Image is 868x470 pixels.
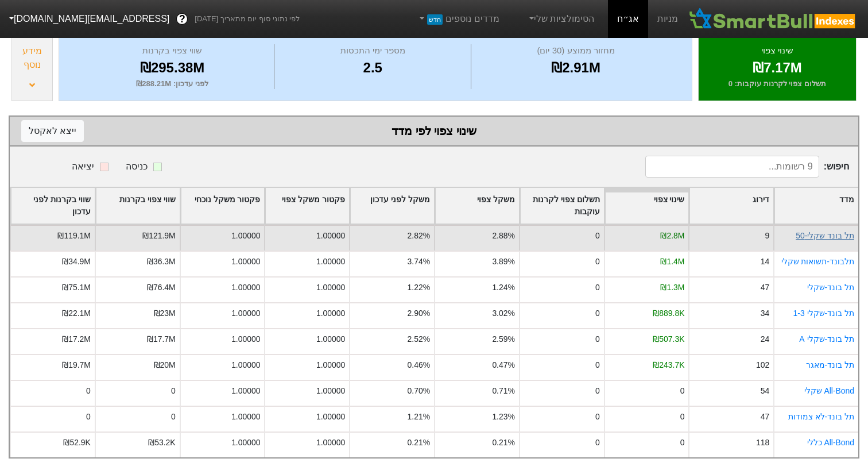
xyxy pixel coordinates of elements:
[408,437,430,449] div: 0.21%
[231,385,260,397] div: 1.00000
[660,230,684,242] div: ₪2.8M
[316,282,345,294] div: 1.00000
[231,411,260,423] div: 1.00000
[492,282,514,294] div: 1.24%
[96,188,180,224] div: Toggle SortBy
[231,230,260,242] div: 1.00000
[21,122,847,140] div: שינוי צפוי לפי מדד
[756,359,769,371] div: 102
[492,256,514,268] div: 3.89%
[408,307,430,319] div: 2.90%
[408,256,430,268] div: 3.74%
[316,359,345,371] div: 1.00000
[781,257,855,266] a: תלבונד-תשואות שקלי
[86,411,91,423] div: 0
[427,14,443,25] span: חדש
[765,230,769,242] div: 9
[126,160,148,174] div: כניסה
[713,44,842,57] div: שינוי צפוי
[316,230,345,242] div: 1.00000
[86,385,91,397] div: 0
[713,57,842,78] div: ₪7.17M
[645,156,849,178] span: חיפוש :
[689,188,773,224] div: Toggle SortBy
[680,411,685,423] div: 0
[761,282,769,294] div: 47
[492,307,514,319] div: 3.02%
[147,282,176,294] div: ₪76.4M
[796,231,854,240] a: תל בונד שקלי-50
[62,256,91,268] div: ₪34.9M
[522,7,599,30] a: הסימולציות שלי
[63,437,90,449] div: ₪52.9K
[316,385,345,397] div: 1.00000
[147,256,176,268] div: ₪36.3M
[687,7,859,30] img: SmartBull
[653,307,684,319] div: ₪889.8K
[181,188,265,224] div: Toggle SortBy
[595,333,600,345] div: 0
[595,282,600,294] div: 0
[231,437,260,449] div: 1.00000
[316,256,345,268] div: 1.00000
[316,411,345,423] div: 1.00000
[413,7,504,30] a: מדדים נוספיםחדש
[653,333,684,345] div: ₪507.3K
[15,44,49,72] div: מידע נוסף
[595,230,600,242] div: 0
[142,230,175,242] div: ₪121.9M
[804,386,854,395] a: All-Bond שקלי
[195,13,300,25] span: לפי נתוני סוף יום מתאריך [DATE]
[474,44,677,57] div: מחזור ממוצע (30 יום)
[761,307,769,319] div: 34
[73,78,271,90] div: לפני עדכון : ₪288.21M
[645,156,819,178] input: 9 רשומות...
[231,359,260,371] div: 1.00000
[277,44,468,57] div: מספר ימי התכסות
[660,256,684,268] div: ₪1.4M
[408,385,430,397] div: 0.70%
[605,188,689,224] div: Toggle SortBy
[316,437,345,449] div: 1.00000
[761,256,769,268] div: 14
[653,359,684,371] div: ₪243.7K
[171,411,176,423] div: 0
[21,120,84,142] button: ייצא לאקסל
[756,437,769,449] div: 118
[761,385,769,397] div: 54
[408,411,430,423] div: 1.21%
[761,411,769,423] div: 47
[72,160,94,174] div: יציאה
[660,282,684,294] div: ₪1.3M
[520,188,604,224] div: Toggle SortBy
[713,78,842,90] div: תשלום צפוי לקרנות עוקבות : 0
[595,411,600,423] div: 0
[474,57,677,78] div: ₪2.91M
[492,437,514,449] div: 0.21%
[788,412,854,421] a: תל בונד-לא צמודות
[807,438,854,447] a: All-Bond כללי
[595,385,600,397] div: 0
[316,307,345,319] div: 1.00000
[492,385,514,397] div: 0.71%
[154,307,176,319] div: ₪23M
[492,359,514,371] div: 0.47%
[231,256,260,268] div: 1.00000
[62,359,91,371] div: ₪19.7M
[408,359,430,371] div: 0.46%
[179,11,185,27] span: ?
[408,333,430,345] div: 2.52%
[595,437,600,449] div: 0
[680,385,685,397] div: 0
[147,333,176,345] div: ₪17.7M
[11,188,95,224] div: Toggle SortBy
[761,333,769,345] div: 24
[806,360,855,369] a: תל בונד-מאגר
[231,307,260,319] div: 1.00000
[793,309,854,318] a: תל בונד-שקלי 1-3
[799,334,854,344] a: תל בונד-שקלי A
[62,333,91,345] div: ₪17.2M
[807,283,855,292] a: תל בונד-שקלי
[231,333,260,345] div: 1.00000
[154,359,176,371] div: ₪20M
